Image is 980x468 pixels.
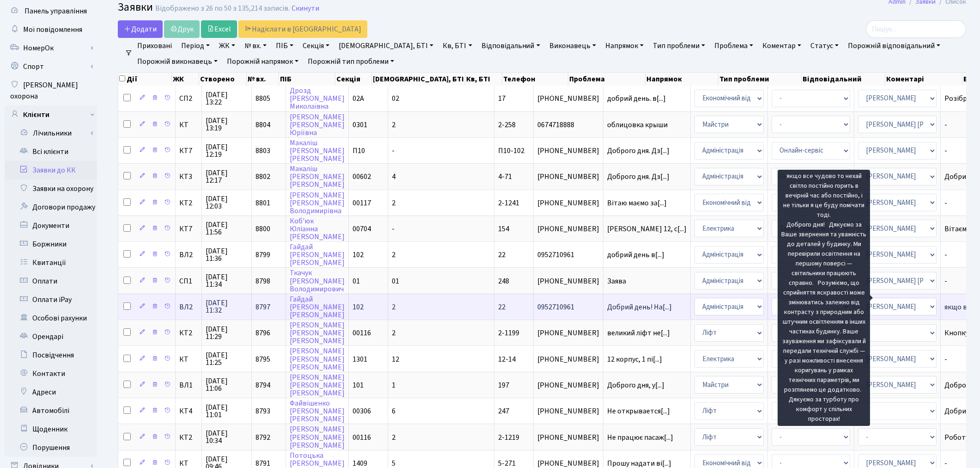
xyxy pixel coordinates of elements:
[537,329,599,337] span: [PHONE_NUMBER]
[392,276,399,286] span: 01
[498,380,509,390] span: 197
[759,38,805,54] a: Коментар
[537,277,599,285] span: [PHONE_NUMBER]
[439,38,475,54] a: Кв, БТІ
[256,328,270,338] span: 8796
[172,73,199,86] th: ЖК
[290,112,345,138] a: [PERSON_NAME][PERSON_NAME]Юріївна
[177,38,213,54] a: Період
[206,247,248,262] span: [DATE] 11:36
[537,382,599,389] span: [PHONE_NUMBER]
[24,6,87,16] span: Панель управління
[5,216,97,235] a: Документи
[5,198,97,216] a: Договори продажу
[537,173,599,180] span: [PHONE_NUMBER]
[5,76,97,105] a: [PERSON_NAME] охорона
[392,328,396,338] span: 2
[118,73,172,86] th: Дії
[353,302,364,312] span: 102
[206,351,248,366] span: [DATE] 11:25
[179,382,198,389] span: ВЛ1
[11,124,97,142] a: Лічильники
[206,273,248,288] span: [DATE] 11:34
[256,250,270,260] span: 8799
[299,38,333,54] a: Секція
[199,73,247,86] th: Створено
[241,38,270,54] a: № вх.
[537,225,599,233] span: [PHONE_NUMBER]
[392,432,396,443] span: 2
[607,432,673,443] span: Не працює пасаж[...]
[353,198,371,208] span: 00117
[5,57,97,76] a: Спорт
[645,73,718,86] th: Напрямок
[335,38,437,54] a: [DEMOGRAPHIC_DATA], БТІ
[607,198,667,208] span: Вітаю маємо за[...]
[206,377,248,392] span: [DATE] 11:06
[206,430,248,444] span: [DATE] 10:34
[844,38,944,54] a: Порожній відповідальний
[498,172,512,182] span: 4-71
[290,164,345,190] a: Макаліш[PERSON_NAME][PERSON_NAME]
[718,73,802,86] th: Тип проблеми
[498,224,509,234] span: 154
[292,4,319,13] a: Скинути
[607,328,670,338] span: великий ліфт не[...]
[256,93,270,104] span: 8805
[335,73,372,86] th: Секція
[256,146,270,156] span: 8803
[353,432,371,443] span: 00116
[201,20,237,38] a: Excel
[353,224,371,234] span: 00704
[498,354,516,364] span: 12-14
[392,302,396,312] span: 2
[155,4,290,13] div: Відображено з 26 по 50 з 135,214 записів.
[537,303,599,311] span: 0952710961
[124,24,157,34] span: Додати
[247,73,280,86] th: № вх.
[206,195,248,210] span: [DATE] 12:03
[498,406,509,416] span: 247
[5,142,97,161] a: Всі клієнти
[5,179,97,198] a: Заявки на охорону
[256,354,270,364] span: 8795
[353,146,365,156] span: П10
[498,250,505,260] span: 22
[537,434,599,441] span: [PHONE_NUMBER]
[256,120,270,130] span: 8804
[290,294,345,320] a: Гайдай[PERSON_NAME][PERSON_NAME]
[353,250,364,260] span: 102
[290,320,345,346] a: [PERSON_NAME][PERSON_NAME][PERSON_NAME]
[498,328,519,338] span: 2-1199
[290,138,345,164] a: Макаліш[PERSON_NAME][PERSON_NAME]
[5,364,97,383] a: Контакти
[392,250,396,260] span: 2
[179,147,198,154] span: КТ7
[179,225,198,233] span: КТ7
[392,120,396,130] span: 2
[498,93,505,104] span: 17
[290,86,345,111] a: Дрозд[PERSON_NAME]Миколаївна
[353,354,367,364] span: 1301
[498,276,509,286] span: 248
[607,224,687,234] span: [PERSON_NAME] 12, с[...]
[353,380,364,390] span: 101
[537,147,599,154] span: [PHONE_NUMBER]
[392,380,396,390] span: 1
[5,253,97,272] a: Квитанції
[5,105,97,124] a: Клієнти
[279,73,335,86] th: ПІБ
[607,121,687,129] span: облицовка крыши
[304,54,398,69] a: Порожній тип проблеми
[537,95,599,102] span: [PHONE_NUMBER]
[179,277,198,285] span: СП1
[778,170,870,426] div: якщо все чудово то нехай світло постійно горить в вечірній час або постійно, і не тільки я це буд...
[256,380,270,390] span: 8794
[607,277,687,285] span: Заява
[5,420,97,438] a: Щоденник
[290,425,345,450] a: [PERSON_NAME][PERSON_NAME][PERSON_NAME]
[537,121,599,129] span: 0674718888
[537,460,599,467] span: [PHONE_NUMBER]
[179,356,198,363] span: КТ
[256,224,270,234] span: 8800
